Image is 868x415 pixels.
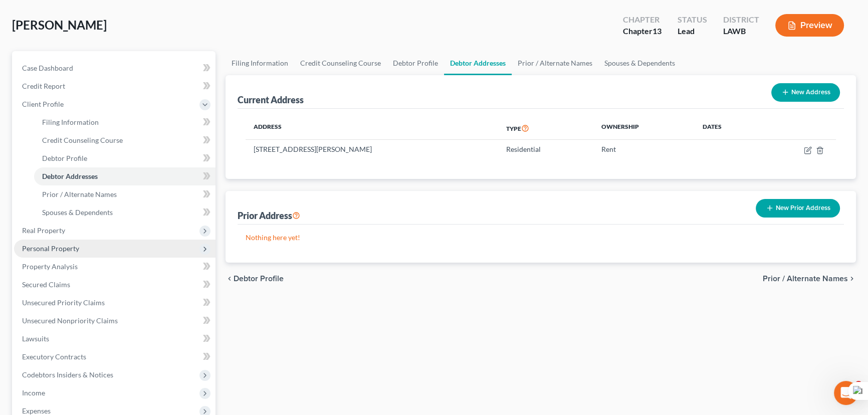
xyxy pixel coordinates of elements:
[34,149,215,167] a: Debtor Profile
[695,117,761,140] th: Dates
[34,185,215,203] a: Prior / Alternate Names
[22,64,73,72] span: Case Dashboard
[623,14,662,26] div: Chapter
[775,14,844,37] button: Preview
[444,51,512,75] a: Debtor Addresses
[42,154,87,162] span: Debtor Profile
[678,14,707,26] div: Status
[598,51,681,75] a: Spouses & Dependents
[22,244,79,253] span: Personal Property
[854,381,862,389] span: 3
[22,352,86,361] span: Executory Contracts
[848,275,856,283] i: chevron_right
[226,275,234,283] i: chevron_left
[14,258,215,276] a: Property Analysis
[14,348,215,366] a: Executory Contracts
[763,275,848,283] span: Prior / Alternate Names
[14,59,215,77] a: Case Dashboard
[246,117,498,140] th: Address
[22,262,78,271] span: Property Analysis
[14,294,215,312] a: Unsecured Priority Claims
[763,275,856,283] button: Prior / Alternate Names chevron_right
[34,131,215,149] a: Credit Counseling Course
[498,140,593,159] td: Residential
[234,275,284,283] span: Debtor Profile
[723,14,759,26] div: District
[22,298,105,307] span: Unsecured Priority Claims
[22,334,49,343] span: Lawsuits
[14,77,215,95] a: Credit Report
[42,118,99,126] span: Filing Information
[593,117,694,140] th: Ownership
[593,140,694,159] td: Rent
[22,406,51,415] span: Expenses
[42,190,117,198] span: Prior / Alternate Names
[834,381,858,405] iframe: Intercom live chat
[34,203,215,222] a: Spouses & Dependents
[42,136,123,144] span: Credit Counseling Course
[238,210,300,222] div: Prior Address
[34,113,215,131] a: Filing Information
[42,208,113,217] span: Spouses & Dependents
[14,330,215,348] a: Lawsuits
[246,233,836,243] p: Nothing here yet!
[42,172,98,180] span: Debtor Addresses
[22,82,65,90] span: Credit Report
[22,388,45,397] span: Income
[22,370,113,379] span: Codebtors Insiders & Notices
[387,51,444,75] a: Debtor Profile
[22,226,65,235] span: Real Property
[756,199,840,218] button: New Prior Address
[238,94,304,106] div: Current Address
[22,316,118,325] span: Unsecured Nonpriority Claims
[723,26,759,37] div: LAWB
[34,167,215,185] a: Debtor Addresses
[498,117,593,140] th: Type
[14,276,215,294] a: Secured Claims
[12,18,107,32] span: [PERSON_NAME]
[22,100,64,108] span: Client Profile
[294,51,387,75] a: Credit Counseling Course
[226,51,294,75] a: Filing Information
[653,26,662,36] span: 13
[771,83,840,102] button: New Address
[623,26,662,37] div: Chapter
[246,140,498,159] td: [STREET_ADDRESS][PERSON_NAME]
[226,275,284,283] button: chevron_left Debtor Profile
[22,280,70,289] span: Secured Claims
[512,51,598,75] a: Prior / Alternate Names
[678,26,707,37] div: Lead
[14,312,215,330] a: Unsecured Nonpriority Claims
